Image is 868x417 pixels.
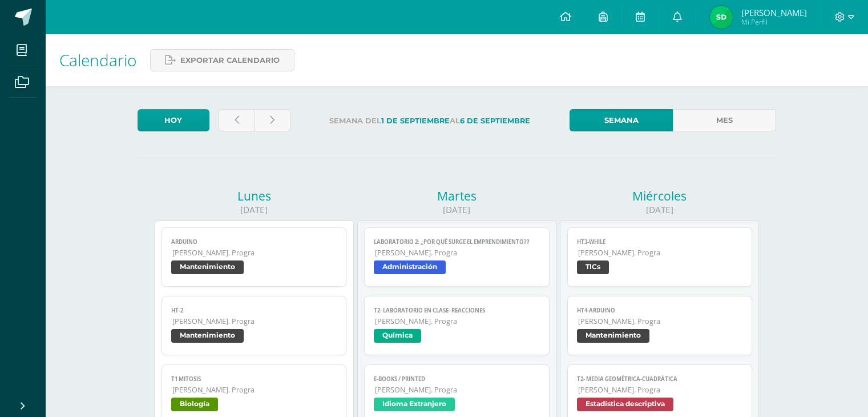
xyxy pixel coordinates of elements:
span: E-Books / Printed [374,375,540,383]
span: [PERSON_NAME] [741,7,807,18]
a: LABORATORIO 2: ¿Por qué surge el emprendimiento??[PERSON_NAME]. PrograAdministración [364,227,550,287]
span: [PERSON_NAME]. Progra [578,316,743,326]
div: [DATE] [357,204,556,216]
span: Mi Perfil [741,17,807,27]
a: T2- Laboratorio en clase- reacciones[PERSON_NAME]. PrograQuímica [364,296,550,355]
span: LABORATORIO 2: ¿Por qué surge el emprendimiento?? [374,238,540,246]
label: Semana del al [300,109,560,133]
a: Mes [673,109,776,131]
span: Biología [171,398,218,411]
div: [DATE] [560,204,759,216]
span: HT-2 [171,307,337,314]
a: Hoy [138,109,209,131]
span: HT3-While [577,238,743,246]
span: [PERSON_NAME]. Progra [172,316,337,326]
span: TICs [577,260,609,274]
a: HT3-While[PERSON_NAME]. PrograTICs [567,227,753,287]
span: Mantenimiento [577,329,649,343]
span: Calendario [59,49,136,71]
span: Administración [374,260,446,274]
a: Semana [570,109,673,131]
span: Exportar calendario [180,50,280,71]
a: Exportar calendario [150,49,294,71]
span: Arduino [171,238,337,246]
span: [PERSON_NAME]. Progra [172,385,337,395]
span: T1 Mitosis [171,375,337,383]
span: [PERSON_NAME]. Progra [375,385,540,395]
span: Mantenimiento [171,329,244,343]
span: Idioma Extranjero [374,398,455,411]
a: HT-2[PERSON_NAME]. PrograMantenimiento [162,296,347,355]
span: T2- Media Geométrica-Cuadrática [577,375,743,383]
span: [PERSON_NAME]. Progra [375,248,540,258]
span: T2- Laboratorio en clase- reacciones [374,307,540,314]
span: Estadística descriptiva [577,398,673,411]
img: 324bb892814eceb0f5012498de3a169f.png [710,6,733,29]
strong: 1 de Septiembre [381,117,450,125]
span: Ht4-Arduino [577,307,743,314]
a: Ht4-Arduino[PERSON_NAME]. PrograMantenimiento [567,296,753,355]
strong: 6 de Septiembre [460,117,530,125]
div: Miércoles [560,188,759,204]
span: [PERSON_NAME]. Progra [172,248,337,258]
span: [PERSON_NAME]. Progra [578,385,743,395]
div: Martes [357,188,556,204]
a: Arduino[PERSON_NAME]. PrograMantenimiento [162,227,347,287]
div: [DATE] [155,204,354,216]
span: Mantenimiento [171,260,244,274]
span: [PERSON_NAME]. Progra [375,316,540,326]
span: [PERSON_NAME]. Progra [578,248,743,258]
div: Lunes [155,188,354,204]
span: Química [374,329,421,343]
